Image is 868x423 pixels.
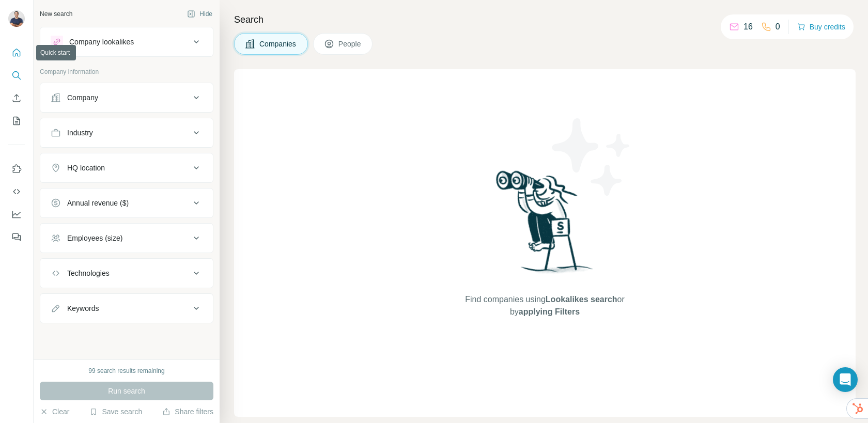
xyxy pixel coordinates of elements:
[8,160,25,178] button: Use Surfe on LinkedIn
[8,205,25,224] button: Dashboard
[338,39,362,49] span: People
[462,293,627,318] span: Find companies using or by
[259,39,297,49] span: Companies
[833,367,858,392] div: Open Intercom Messenger
[234,12,856,27] h4: Search
[546,295,617,304] span: Lookalikes search
[69,37,134,47] div: Company lookalikes
[8,10,25,27] img: Avatar
[40,406,69,417] button: Clear
[545,111,638,203] img: Surfe Illustration - Stars
[40,155,213,180] button: HQ location
[40,226,213,250] button: Employees (size)
[162,406,213,417] button: Share filters
[8,66,25,85] button: Search
[743,21,753,33] p: 16
[89,406,142,417] button: Save search
[67,233,122,243] div: Employees (size)
[8,112,25,130] button: My lists
[8,182,25,201] button: Use Surfe API
[67,268,110,278] div: Technologies
[519,307,580,316] span: applying Filters
[40,120,213,145] button: Industry
[8,228,25,246] button: Feedback
[8,89,25,107] button: Enrich CSV
[67,303,99,314] div: Keywords
[40,261,213,286] button: Technologies
[40,191,213,215] button: Annual revenue ($)
[180,6,220,22] button: Hide
[40,67,213,76] p: Company information
[67,128,93,138] div: Industry
[40,85,213,110] button: Company
[491,168,599,283] img: Surfe Illustration - Woman searching with binoculars
[40,9,72,19] div: New search
[40,29,213,54] button: Company lookalikes
[67,92,98,103] div: Company
[40,296,213,321] button: Keywords
[776,21,780,33] p: 0
[67,163,105,173] div: HQ location
[67,198,129,208] div: Annual revenue ($)
[8,43,25,62] button: Quick start
[797,20,845,34] button: Buy credits
[88,366,164,375] div: 99 search results remaining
